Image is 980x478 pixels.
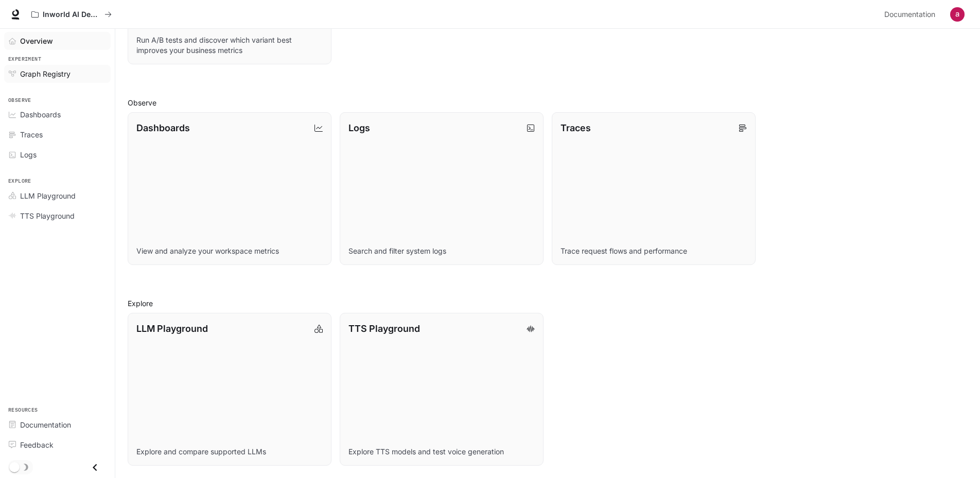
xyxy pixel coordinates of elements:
[83,457,107,478] button: Close drawer
[348,322,420,335] p: TTS Playground
[4,416,111,434] a: Documentation
[128,112,331,265] a: DashboardsView and analyze your workspace metrics
[20,68,71,79] span: Graph Registry
[4,146,111,164] a: Logs
[4,65,111,83] a: Graph Registry
[20,149,37,160] span: Logs
[4,32,111,50] a: Overview
[136,447,323,457] p: Explore and compare supported LLMs
[884,8,935,21] span: Documentation
[43,10,100,19] p: Inworld AI Demos
[136,121,190,135] p: Dashboards
[136,35,323,56] p: Run A/B tests and discover which variant best improves your business metrics
[947,4,968,25] button: User avatar
[950,7,965,22] img: User avatar
[20,210,75,221] span: TTS Playground
[4,207,111,225] a: TTS Playground
[128,313,331,466] a: LLM PlaygroundExplore and compare supported LLMs
[136,322,208,335] p: LLM Playground
[128,97,968,108] h2: Observe
[4,105,111,123] a: Dashboards
[552,112,756,265] a: TracesTrace request flows and performance
[136,246,323,256] p: View and analyze your workspace metrics
[9,461,20,472] span: Dark mode toggle
[128,298,968,309] h2: Explore
[348,246,535,256] p: Search and filter system logs
[880,4,943,25] a: Documentation
[20,129,43,140] span: Traces
[20,109,61,120] span: Dashboards
[4,126,111,144] a: Traces
[4,436,111,454] a: Feedback
[20,419,71,430] span: Documentation
[4,187,111,205] a: LLM Playground
[340,313,544,466] a: TTS PlaygroundExplore TTS models and test voice generation
[20,36,53,46] span: Overview
[340,112,544,265] a: LogsSearch and filter system logs
[561,246,747,256] p: Trace request flows and performance
[20,439,54,450] span: Feedback
[348,447,535,457] p: Explore TTS models and test voice generation
[20,190,76,201] span: LLM Playground
[561,121,591,135] p: Traces
[348,121,370,135] p: Logs
[27,4,116,25] button: All workspaces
